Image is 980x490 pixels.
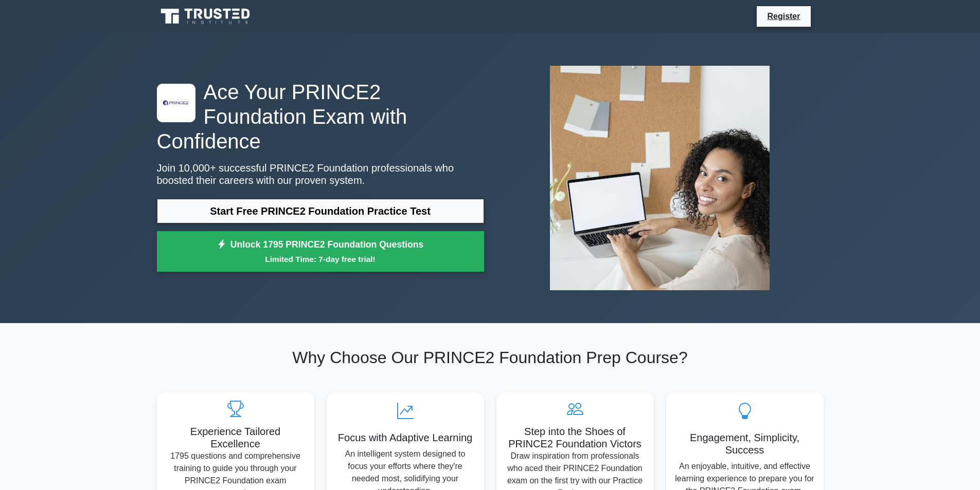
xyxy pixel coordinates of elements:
[761,10,806,23] a: Register
[157,348,824,367] h2: Why Choose Our PRINCE2 Foundation Prep Course?
[335,431,476,444] h5: Focus with Adaptive Learning
[505,425,646,450] h5: Step into the Shoes of PRINCE2 Foundation Victors
[157,80,484,154] h1: Ace Your PRINCE2 Foundation Exam with Confidence
[170,253,471,265] small: Limited Time: 7-day free trial!
[157,162,484,186] p: Join 10,000+ successful PRINCE2 Foundation professionals who boosted their careers with our prove...
[157,199,484,223] a: Start Free PRINCE2 Foundation Practice Test
[157,231,484,272] a: Unlock 1795 PRINCE2 Foundation QuestionsLimited Time: 7-day free trial!
[165,425,306,450] h5: Experience Tailored Excellence
[674,431,815,456] h5: Engagement, Simplicity, Success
